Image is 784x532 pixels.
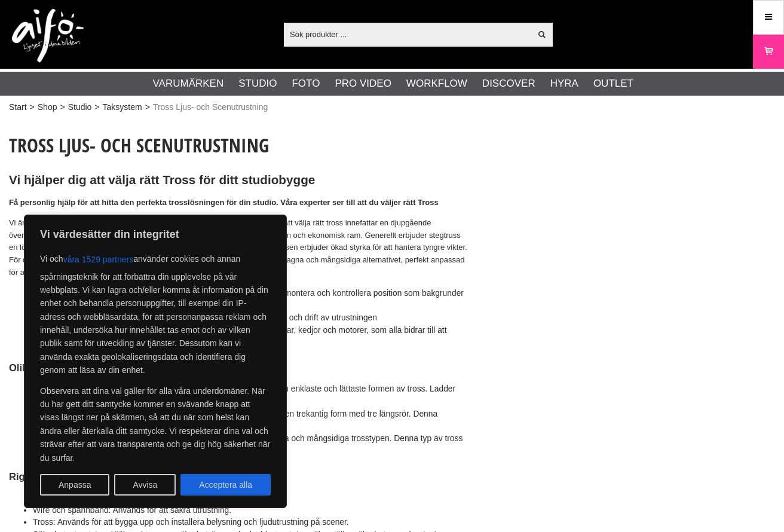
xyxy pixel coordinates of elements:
a: Foto [292,76,320,91]
div: Vi värdesätter din integritet [24,215,287,508]
span: > [60,101,65,114]
a: Start [9,101,27,114]
button: Avvisa [114,474,176,496]
button: Acceptera alla [180,474,271,496]
a: Studio [238,76,277,91]
li: Tross: Används för att bygga upp och installera belysning och ljudutrustning på scener. [33,516,468,529]
a: Outlet [593,76,633,91]
input: Sök produkter ... [284,25,531,43]
span: > [94,101,99,114]
h4: Olika typer av tross för studiobyggen [9,361,468,375]
span: > [30,101,35,114]
a: Studio [68,101,92,114]
img: logo.png [12,9,84,63]
button: våra 1529 partners [63,249,134,270]
a: Workflow [406,76,467,91]
a: Taksystem [103,101,142,114]
li: Wire och spännband: Används för att säkra utrustning. [33,505,468,517]
p: Vi värdesätter din integritet [40,227,271,241]
span: > [145,101,150,114]
h4: Rigging- och trossinstallation: Grundläggande element [9,470,468,484]
h1: Tross Ljus- och Scenutrustning [9,132,468,158]
a: Discover [482,76,535,91]
h2: Vi hjälper dig att välja rätt Tross för ditt studiobygge [9,172,468,189]
p: Vi och använder cookies och annan spårningsteknik för att förbättra din upplevelse på vår webbpla... [40,249,271,377]
a: Hyra [550,76,578,91]
strong: Få personlig hjälp för att hitta den perfekta trosslösningen för din studio. Våra experter ser ti... [9,198,439,207]
span: Tross Ljus- och Scenutrustning [153,101,268,114]
p: Vi är här för att vägleda dig till den perfekta trosslösningen för ditt unika projekt. Att välja ... [9,217,468,279]
a: Shop [38,101,57,114]
a: Varumärken [153,76,224,91]
button: Anpassa [40,474,109,496]
p: Observera att dina val gäller för alla våra underdomäner. När du har gett ditt samtycke kommer en... [40,384,271,464]
a: Pro Video [335,76,391,91]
